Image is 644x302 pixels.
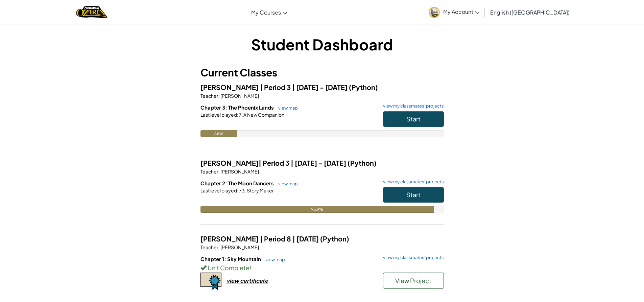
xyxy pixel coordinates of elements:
span: English ([GEOGRAPHIC_DATA]) [490,9,570,16]
span: : [218,93,220,99]
span: Chapter 1: Sky Mountain [200,256,262,262]
span: : [218,244,220,250]
span: Teacher [200,244,218,250]
a: view map [275,181,298,186]
span: Start [406,191,421,199]
span: : [237,187,238,193]
a: My Account [425,1,483,23]
span: Unit Complete [207,264,249,272]
a: view certificate [200,277,268,284]
a: view map [275,105,298,111]
span: Start [406,115,421,123]
span: (Python) [320,234,349,243]
a: view my classmates' projects [380,104,444,108]
a: view my classmates' projects [380,180,444,184]
a: view my classmates' projects [380,255,444,260]
span: (Python) [348,159,377,167]
button: Start [383,111,444,127]
div: view certificate [226,277,268,284]
a: Ozaria by CodeCombat logo [76,5,108,19]
h1: Student Dashboard [200,34,444,55]
span: Last level played [200,187,237,193]
span: [PERSON_NAME] [220,244,259,250]
span: [PERSON_NAME] | Period 3 | [DATE] - [DATE] [200,83,349,91]
span: [PERSON_NAME] [220,93,259,99]
span: My Courses [251,9,281,16]
span: Chapter 3: The Phoenix Lands [200,104,275,111]
button: View Project [383,273,444,289]
div: 95.9% [200,206,434,213]
button: Start [383,187,444,203]
img: certificate-icon.png [200,273,221,290]
span: 7. [238,112,243,118]
a: view map [262,257,285,262]
div: 7.6% [200,130,237,137]
span: 73. [238,187,246,193]
a: My Courses [248,3,290,21]
span: [PERSON_NAME] [220,168,259,175]
span: : [218,168,220,175]
span: [PERSON_NAME]| Period 3 | [DATE] - [DATE] [200,159,348,167]
span: : [237,112,238,118]
span: [PERSON_NAME] | Period 8 | [DATE] [200,234,320,243]
span: ! [249,264,251,272]
span: View Project [395,277,431,284]
img: Home [76,5,108,19]
span: Teacher [200,93,218,99]
span: A New Companion [243,112,284,118]
span: (Python) [349,83,378,91]
span: Last level played [200,112,237,118]
img: avatar [429,7,440,18]
h3: Current Classes [200,65,444,80]
a: English ([GEOGRAPHIC_DATA]) [487,3,573,21]
span: Chapter 2: The Moon Dancers [200,180,275,186]
span: My Account [443,8,479,15]
span: Teacher [200,168,218,175]
span: Story Maker [246,187,274,193]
